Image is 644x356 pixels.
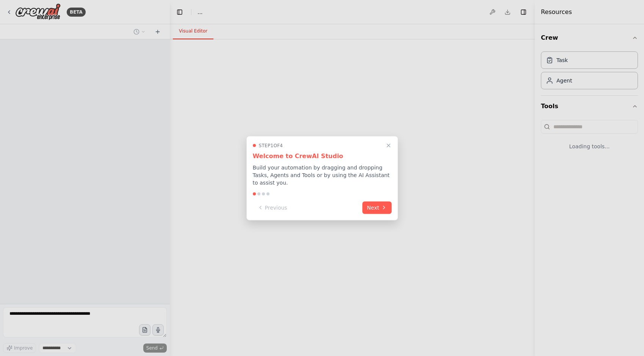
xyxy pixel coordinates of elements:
[259,142,283,148] span: Step 1 of 4
[253,163,392,186] p: Build your automation by dragging and dropping Tasks, Agents and Tools or by using the AI Assista...
[253,151,392,160] h3: Welcome to CrewAI Studio
[362,201,392,214] button: Next
[174,7,185,17] button: Hide left sidebar
[384,141,393,150] button: Close walkthrough
[253,201,292,214] button: Previous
